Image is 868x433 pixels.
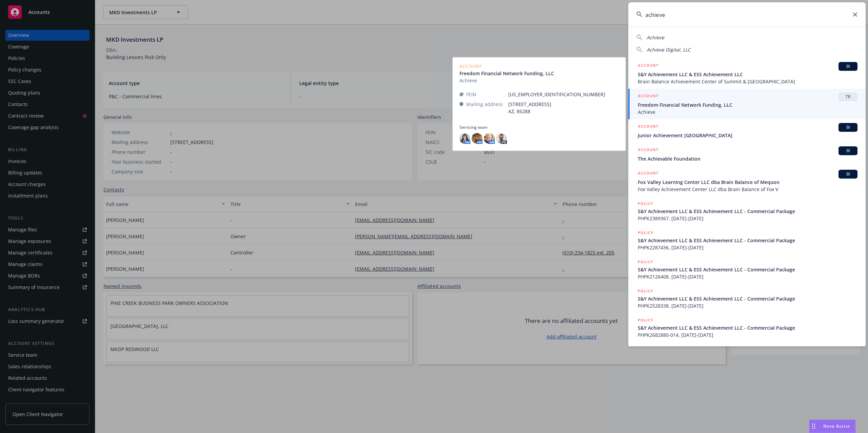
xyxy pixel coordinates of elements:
span: Achieve [647,34,664,41]
span: PHPK2287436, [DATE]-[DATE] [638,244,857,251]
span: S&Y Achievement LLC & ESS Achievement LLC - Commercial Package [638,208,857,215]
span: Freedom Financial Network Funding, LLC [638,101,857,108]
h5: ACCOUNT [638,146,658,154]
a: POLICYS&Y Achievement LLC & ESS Achievement LLC - Commercial PackagePHPK2682880-014, [DATE]-[DATE] [628,313,866,342]
a: ACCOUNTTRFreedom Financial Network Funding, LLCAchieve [628,89,866,119]
span: Junior Achievement [GEOGRAPHIC_DATA] [638,132,857,139]
a: POLICYS&Y Achievement LLC & ESS Achievement LLC - Commercial PackagePHPK2389367, [DATE]-[DATE] [628,197,866,226]
span: PHPK2682880-014, [DATE]-[DATE] [638,331,857,338]
h5: ACCOUNT [638,62,658,70]
button: Nova Assist [809,419,856,433]
span: BI [841,171,855,177]
span: The Achievable Foundation [638,155,857,162]
a: ACCOUNTBIFox Valley Learning Center LLC dba Brain Balance of MequonFox Valley Achievement Center ... [628,166,866,197]
span: BI [841,148,855,154]
a: POLICYS&Y Achievement LLC & ESS Achievement LLC - Commercial PackagePHPK2126408, [DATE]-[DATE] [628,255,866,284]
span: Fox Valley Achievement Center LLC dba Brain Balance of Fox V [638,186,857,193]
span: BI [841,124,855,130]
span: TR [841,94,855,100]
h5: ACCOUNT [638,170,658,178]
span: S&Y Achievement LLC & ESS Achievement LLC [638,71,857,78]
span: S&Y Achievement LLC & ESS Achievement LLC - Commercial Package [638,266,857,273]
span: Nova Assist [823,423,850,429]
div: Drag to move [809,420,818,433]
h5: POLICY [638,229,653,236]
h5: POLICY [638,317,653,324]
h5: ACCOUNT [638,123,658,131]
h5: ACCOUNT [638,92,658,101]
a: ACCOUNTBIThe Achievable Foundation [628,143,866,166]
a: POLICYS&Y Achievement LLC & ESS Achievement LLC - Commercial PackagePHPK2528338, [DATE]-[DATE] [628,284,866,313]
h5: POLICY [638,200,653,207]
span: Achieve [638,108,857,116]
span: PHPK2389367, [DATE]-[DATE] [638,215,857,222]
span: S&Y Achievement LLC & ESS Achievement LLC - Commercial Package [638,295,857,302]
span: S&Y Achievement LLC & ESS Achievement LLC - Commercial Package [638,237,857,244]
a: POLICYS&Y Achievement LLC & ESS Achievement LLC - Commercial PackagePHPK2287436, [DATE]-[DATE] [628,226,866,255]
span: Brain Balance Achievement Center of Summit & [GEOGRAPHIC_DATA] [638,78,857,85]
h5: POLICY [638,288,653,294]
a: ACCOUNTBIS&Y Achievement LLC & ESS Achievement LLCBrain Balance Achievement Center of Summit & [G... [628,58,866,89]
a: ACCOUNTBIJunior Achievement [GEOGRAPHIC_DATA] [628,119,866,143]
span: Fox Valley Learning Center LLC dba Brain Balance of Mequon [638,179,857,186]
span: PHPK2528338, [DATE]-[DATE] [638,302,857,309]
h5: POLICY [638,259,653,265]
span: S&Y Achievement LLC & ESS Achievement LLC - Commercial Package [638,324,857,331]
span: BI [841,63,855,69]
span: Achieve Digital, LLC [647,46,691,53]
input: Search... [628,2,866,27]
span: PHPK2126408, [DATE]-[DATE] [638,273,857,280]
